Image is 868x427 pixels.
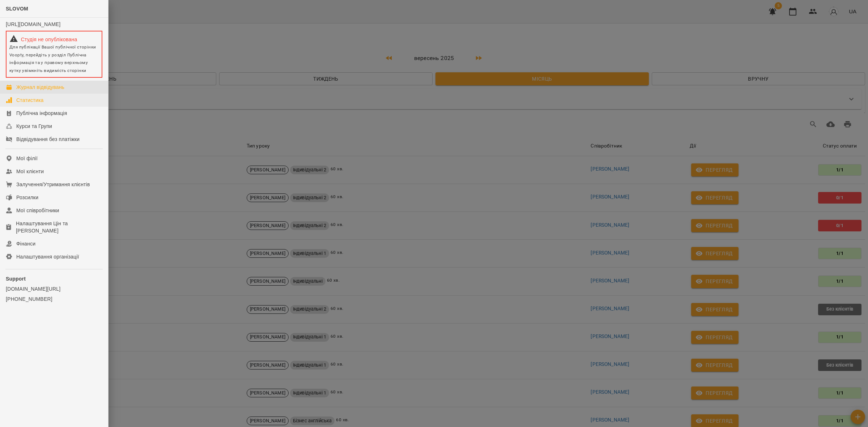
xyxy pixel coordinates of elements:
[16,207,59,214] div: Мої співробітники
[16,110,67,117] div: Публічна інформація
[16,220,102,234] div: Налаштування Цін та [PERSON_NAME]
[6,275,102,282] p: Support
[16,168,44,175] div: Мої клієнти
[16,84,64,91] div: Журнал відвідувань
[16,240,35,247] div: Фінанси
[6,295,102,303] a: [PHONE_NUMBER]
[16,97,44,104] div: Статистика
[6,21,60,27] a: [URL][DOMAIN_NAME]
[6,6,28,12] span: SLOVOM
[9,44,96,73] span: Для публікації Вашої публічної сторінки Voopty, перейдіть у розділ Публічна інформація та у право...
[16,253,79,260] div: Налаштування організації
[16,181,90,188] div: Залучення/Утримання клієнтів
[16,155,38,162] div: Мої філії
[16,194,38,201] div: Розсилки
[9,34,99,43] div: Студія не опублікована
[6,285,102,293] a: [DOMAIN_NAME][URL]
[16,136,80,143] div: Відвідування без платіжки
[16,123,52,130] div: Курси та Групи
